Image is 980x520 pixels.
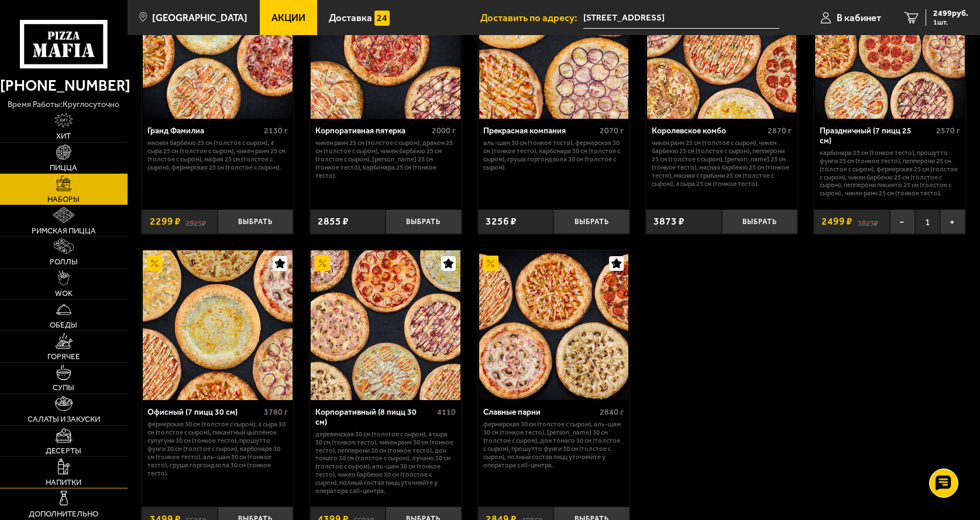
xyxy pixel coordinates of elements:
[46,447,81,454] span: Десерты
[142,250,293,400] a: АкционныйОфисный (7 пицц 30 см)
[652,139,792,188] p: Чикен Ранч 25 см (толстое с сыром), Чикен Барбекю 25 см (толстое с сыром), Пепперони 25 см (толст...
[32,227,96,235] span: Римская пицца
[143,250,293,400] img: Офисный (7 пицц 30 см)
[315,431,456,496] p: Деревенская 30 см (толстое с сыром), 4 сыра 30 см (тонкое тесто), Чикен Ранч 30 см (тонкое тесто)...
[479,250,629,400] img: Славные парни
[890,209,915,235] button: −
[936,126,960,136] span: 2570 г
[318,216,349,226] span: 2855 ₽
[432,126,456,136] span: 2000 г
[483,421,624,470] p: Фермерская 30 см (толстое с сыром), Аль-Шам 30 см (тонкое тесто), [PERSON_NAME] 30 см (толстое с ...
[46,478,81,486] span: Напитки
[311,250,460,400] img: Корпоративный (8 пицц 30 см)
[315,408,434,427] div: Корпоративный (8 пицц 30 см)
[185,216,206,226] s: 2825 ₽
[315,139,456,180] p: Чикен Ранч 25 см (толстое с сыром), Дракон 25 см (толстое с сыром), Чикен Барбекю 25 см (толстое ...
[147,408,261,418] div: Офисный (7 пицц 30 см)
[915,209,940,235] span: 1
[837,13,881,23] span: В кабинет
[264,126,288,136] span: 2130 г
[940,209,965,235] button: +
[310,250,462,400] a: АкционныйКорпоративный (8 пицц 30 см)
[150,216,181,226] span: 2299 ₽
[50,164,77,171] span: Пицца
[858,216,878,226] s: 3823 ₽
[483,126,597,136] div: Прекрасная компания
[553,209,630,235] button: Выбрать
[820,149,960,198] p: Карбонара 25 см (тонкое тесто), Прошутто Фунги 25 см (тонкое тесто), Пепперони 25 см (толстое с с...
[271,13,305,23] span: Акции
[27,415,100,423] span: Салаты и закуски
[486,216,517,226] span: 3256 ₽
[768,126,792,136] span: 2870 г
[583,7,779,29] input: Ваш адрес доставки
[329,13,372,23] span: Доставка
[478,250,630,400] a: АкционныйСлавные парни
[50,258,78,266] span: Роллы
[374,11,390,26] img: 15daf4d41897b9f0e9f617042186c801.svg
[821,216,852,226] span: 2499 ₽
[315,126,429,136] div: Корпоративная пятерка
[47,353,80,360] span: Горячее
[56,132,71,140] span: Хит
[583,7,779,29] span: Россия, Санкт-Петербург, Индустриальный проспект, 44Д
[218,209,294,235] button: Выбрать
[480,13,583,23] span: Доставить по адресу:
[50,321,77,329] span: Обеды
[147,126,261,136] div: Гранд Фамилиа
[55,290,73,297] span: WOK
[53,384,74,391] span: Супы
[483,408,597,418] div: Славные парни
[437,407,456,417] span: 4110
[933,9,968,18] span: 2499 руб.
[152,13,247,23] span: [GEOGRAPHIC_DATA]
[147,421,288,478] p: Фермерская 30 см (толстое с сыром), 4 сыра 30 см (толстое с сыром), Пикантный цыплёнок сулугуни 3...
[933,19,968,26] span: 1 шт.
[147,139,288,172] p: Мясная Барбекю 25 см (толстое с сыром), 4 сыра 25 см (толстое с сыром), Чикен Ранч 25 см (толстое...
[600,407,624,417] span: 2840 г
[820,126,933,146] div: Праздничный (7 пицц 25 см)
[47,195,80,203] span: Наборы
[264,407,288,417] span: 3780 г
[315,256,330,271] img: Акционный
[29,510,98,518] span: Дополнительно
[652,126,765,136] div: Королевское комбо
[483,139,624,172] p: Аль-Шам 30 см (тонкое тесто), Фермерская 30 см (тонкое тесто), Карбонара 30 см (толстое с сыром),...
[600,126,624,136] span: 2070 г
[654,216,685,226] span: 3873 ₽
[147,256,162,271] img: Акционный
[386,209,462,235] button: Выбрать
[483,256,498,271] img: Акционный
[722,209,798,235] button: Выбрать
